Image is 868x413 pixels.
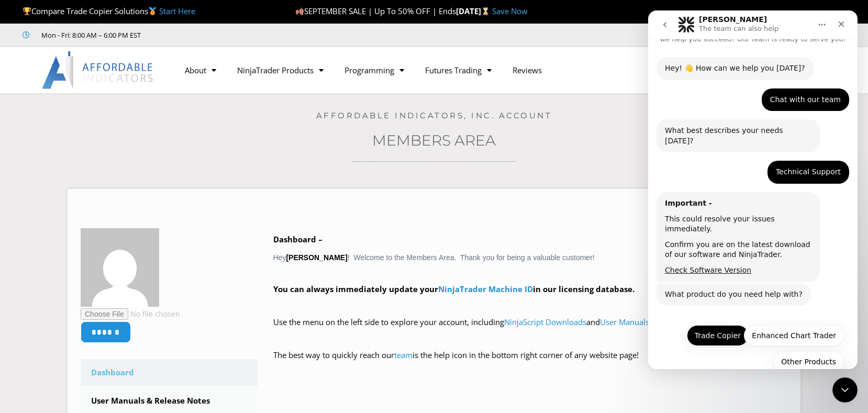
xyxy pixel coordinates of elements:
[23,6,195,16] span: Compare Trade Copier Solutions
[155,30,313,40] iframe: Customer reviews powered by Trustpilot
[295,6,456,16] span: SEPTEMBER SALE | Up To 50% OFF | Ends
[227,58,334,82] a: NinjaTrader Products
[273,284,635,294] strong: You can always immediately update your in our licensing database.
[286,253,347,262] strong: [PERSON_NAME]
[832,377,858,403] iframe: Intercom live chat
[372,131,496,149] a: Members Area
[648,10,858,369] iframe: Intercom live chat
[492,6,528,16] a: Save Now
[482,7,489,15] img: ⌛
[273,315,788,344] p: Use the menu on the left side to explore your account, including and .
[394,350,413,360] a: team
[438,284,533,294] a: NinjaTrader Machine ID
[23,7,31,15] img: 🏆
[415,58,502,82] a: Futures Trading
[81,228,159,307] img: 1a4341100680012d1e4e1dd242e255617e3a616f3c4e915b441512ecae640d5c
[273,234,322,244] b: Dashboard –
[502,58,552,82] a: Reviews
[334,58,415,82] a: Programming
[159,6,195,16] a: Start Here
[600,317,649,327] a: User Manuals
[39,29,141,41] span: Mon - Fri: 8:00 AM – 6:00 PM EST
[149,7,157,15] img: 🥇
[456,6,492,16] strong: [DATE]
[174,58,669,82] nav: Menu
[273,348,788,377] p: The best way to quickly reach our is the help icon in the bottom right corner of any website page!
[504,317,586,327] a: NinjaScript Downloads
[42,51,154,89] img: LogoAI | Affordable Indicators – NinjaTrader
[81,359,258,386] a: Dashboard
[316,110,552,120] a: Affordable Indicators, Inc. Account
[296,7,304,15] img: 🍂
[125,341,196,362] button: Other Products
[273,232,788,377] div: Hey ! Welcome to the Members Area. Thank you for being a valuable customer!
[174,58,227,82] a: About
